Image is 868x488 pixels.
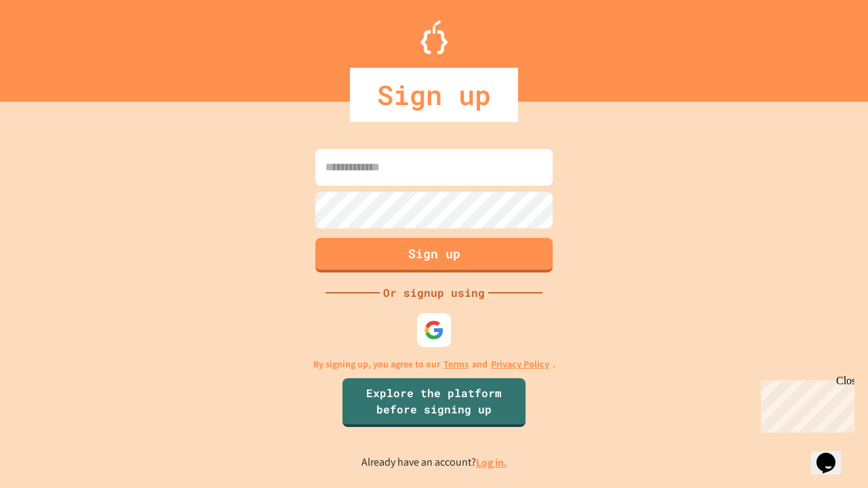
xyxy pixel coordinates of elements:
[350,68,518,122] div: Sign up
[361,454,507,471] p: Already have an account?
[313,357,555,371] p: By signing up, you agree to our and .
[380,285,488,301] div: Or signup using
[5,5,94,86] div: Chat with us now!Close
[424,320,444,340] img: google-icon.svg
[342,378,526,427] a: Explore the platform before signing up
[491,357,549,371] a: Privacy Policy
[443,357,469,371] a: Terms
[811,434,854,474] iframe: chat widget
[315,238,553,272] button: Sign up
[476,455,507,470] a: Log in.
[420,20,448,54] img: Logo.svg
[755,375,854,432] iframe: chat widget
